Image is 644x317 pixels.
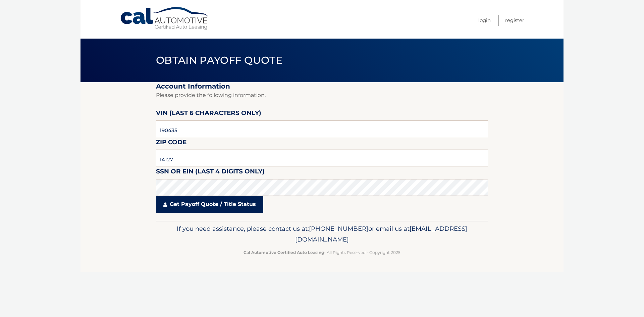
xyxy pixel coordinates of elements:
label: SSN or EIN (last 4 digits only) [156,166,265,179]
span: Obtain Payoff Quote [156,54,282,66]
label: VIN (last 6 characters only) [156,108,261,120]
p: - All Rights Reserved - Copyright 2025 [160,249,484,256]
strong: Cal Automotive Certified Auto Leasing [244,250,324,255]
a: Cal Automotive [120,7,210,31]
label: Zip Code [156,137,186,150]
a: Get Payoff Quote / Title Status [156,196,263,213]
a: Register [505,15,524,26]
h2: Account Information [156,82,488,91]
p: Please provide the following information. [156,91,488,100]
span: [PHONE_NUMBER] [309,225,368,232]
a: Login [478,15,491,26]
p: If you need assistance, please contact us at: or email us at [160,223,484,245]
